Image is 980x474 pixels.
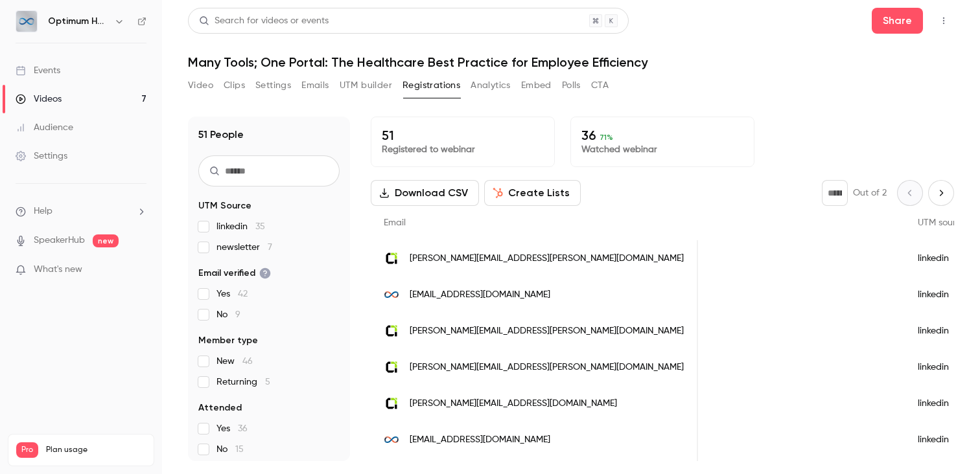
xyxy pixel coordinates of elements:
[301,75,329,96] button: Emails
[521,75,552,96] button: Embed
[541,349,905,385] div: Technical Consultant
[384,396,399,411] img: altiatek.com
[268,243,272,252] span: 7
[216,288,248,300] span: Yes
[905,422,979,458] div: linkedin
[928,180,954,206] button: Next page
[384,323,399,339] img: altiatek.com
[410,397,617,411] span: [PERSON_NAME][EMAIL_ADDRESS][DOMAIN_NAME]
[16,150,67,163] div: Settings
[16,64,60,77] div: Events
[238,424,248,433] span: 36
[410,288,550,302] span: [EMAIL_ADDRESS][DOMAIN_NAME]
[382,143,544,156] p: Registered to webinar
[562,75,581,96] button: Polls
[16,93,62,106] div: Videos
[34,205,52,218] span: Help
[410,252,684,265] span: [PERSON_NAME][EMAIL_ADDRESS][PERSON_NAME][DOMAIN_NAME]
[242,357,253,366] span: 46
[255,222,265,231] span: 35
[216,220,265,233] span: linkedin
[216,443,244,456] span: No
[340,75,392,96] button: UTM builder
[872,8,923,34] button: Share
[918,218,966,227] span: UTM source
[238,289,248,299] span: 42
[198,334,258,347] span: Member type
[199,14,329,28] div: Search for videos or events
[600,133,613,142] span: 71 %
[255,75,291,96] button: Settings
[905,276,979,313] div: linkedin
[581,143,743,156] p: Watched webinar
[16,121,73,134] div: Audience
[384,251,399,266] img: altiatek.com
[371,180,479,206] button: Download CSV
[235,310,240,319] span: 9
[905,385,979,422] div: linkedin
[484,180,581,206] button: Create Lists
[16,11,37,32] img: Optimum Healthcare IT
[905,240,979,276] div: linkedin
[384,359,399,375] img: altiatek.com
[410,361,684,374] span: [PERSON_NAME][EMAIL_ADDRESS][PERSON_NAME][DOMAIN_NAME]
[541,276,905,313] div: Architect
[34,234,85,247] a: SpeakerHub
[216,308,240,321] span: No
[382,128,544,143] p: 51
[16,442,38,458] span: Pro
[34,263,82,276] span: What's new
[216,241,272,254] span: newsletter
[235,445,244,454] span: 15
[471,75,511,96] button: Analytics
[384,218,406,227] span: Email
[93,234,119,247] span: new
[265,378,270,387] span: 5
[198,267,271,280] span: Email verified
[198,199,251,212] span: UTM Source
[16,205,146,218] li: help-dropdown-opener
[541,422,905,458] div: Admin
[131,264,146,276] iframe: Noticeable Trigger
[216,355,253,368] span: New
[216,422,248,435] span: Yes
[198,401,242,414] span: Attended
[853,186,887,199] p: Out of 2
[384,287,399,302] img: optimumhit.com
[216,376,270,389] span: Returning
[905,313,979,349] div: linkedin
[46,445,146,455] span: Plan usage
[188,54,954,70] h1: Many Tools; One Portal: The Healthcare Best Practice for Employee Efficiency
[188,75,213,96] button: Video
[933,10,954,31] button: Top Bar Actions
[541,240,905,276] div: Advisory
[402,75,460,96] button: Registrations
[581,128,743,143] p: 36
[591,75,609,96] button: CTA
[198,127,244,142] h1: 51 People
[905,349,979,385] div: linkedin
[224,75,245,96] button: Clips
[410,433,550,447] span: [EMAIL_ADDRESS][DOMAIN_NAME]
[48,15,109,28] h6: Optimum Healthcare IT
[410,324,684,338] span: [PERSON_NAME][EMAIL_ADDRESS][PERSON_NAME][DOMAIN_NAME]
[541,313,905,349] div: Technical Trainer
[384,432,399,447] img: optimumhit.com
[541,385,905,422] div: Mid-Level Technical Consultant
